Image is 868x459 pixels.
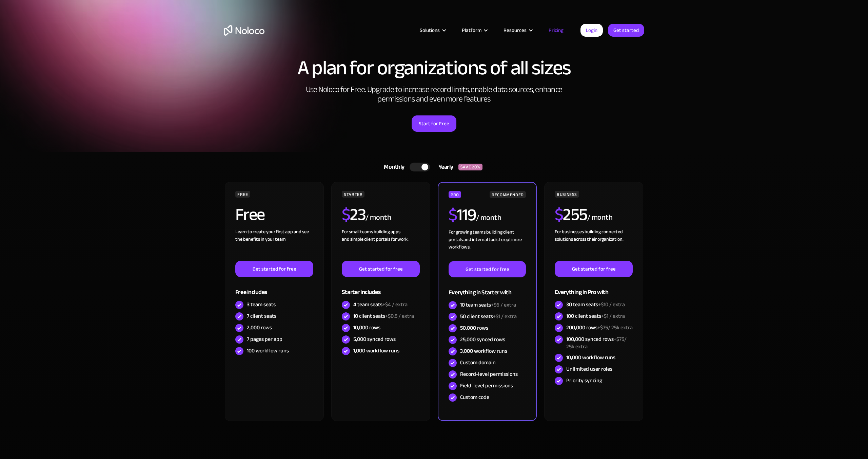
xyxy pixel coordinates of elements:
[460,347,507,355] div: 3,000 workflow runs
[460,382,513,389] div: Field-level permissions
[555,206,587,223] h2: 255
[353,312,414,320] div: 10 client seats
[601,311,625,321] span: +$1 / extra
[460,393,489,401] div: Custom code
[555,191,579,198] div: BUSINESS
[247,324,272,331] div: 2,000 rows
[504,26,527,35] div: Resources
[342,199,350,231] span: $
[235,206,265,223] h2: Free
[353,301,408,308] div: 4 team seats
[460,336,505,343] div: 25,000 synced rows
[566,335,633,350] div: 100,000 synced rows
[342,206,366,223] h2: 23
[460,359,496,366] div: Custom domain
[375,162,410,172] div: Monthly
[247,312,276,320] div: 7 client seats
[247,335,282,343] div: 7 pages per app
[224,25,264,36] a: home
[566,312,625,320] div: 100 client seats
[385,311,414,321] span: +$0.5 / extra
[342,277,420,299] div: Starter includes
[235,261,313,277] a: Get started for free
[235,191,250,198] div: FREE
[491,300,516,310] span: +$6 / extra
[460,324,488,332] div: 50,000 rows
[555,261,633,277] a: Get started for free
[555,228,633,261] div: For businesses building connected solutions across their organization. ‍
[453,26,495,35] div: Platform
[566,365,612,373] div: Unlimited user roles
[597,323,633,333] span: +$75/ 25k extra
[460,301,516,309] div: 10 team seats
[566,334,627,352] span: +$75/ 25k extra
[580,24,603,37] a: Login
[342,191,364,198] div: STARTER
[566,354,615,361] div: 10,000 workflow runs
[566,377,602,384] div: Priority syncing
[449,199,457,231] span: $
[566,324,633,331] div: 200,000 rows
[353,335,396,343] div: 5,000 synced rows
[298,85,570,104] h2: Use Noloco for Free. Upgrade to increase record limits, enable data sources, enhance permissions ...
[540,26,572,35] a: Pricing
[449,206,476,223] h2: 119
[458,164,482,170] div: SAVE 20%
[353,347,399,354] div: 1,000 workflow runs
[342,261,420,277] a: Get started for free
[555,277,633,299] div: Everything in Pro with
[411,26,453,35] div: Solutions
[430,162,458,172] div: Yearly
[462,26,481,35] div: Platform
[608,24,644,37] a: Get started
[555,199,563,231] span: $
[460,313,517,320] div: 50 client seats
[342,228,420,261] div: For small teams building apps and simple client portals for work. ‍
[449,261,526,277] a: Get started for free
[366,212,391,223] div: / month
[598,299,625,310] span: +$10 / extra
[235,228,313,261] div: Learn to create your first app and see the benefits in your team ‍
[412,115,456,132] a: Start for Free
[449,191,461,198] div: PRO
[247,301,276,308] div: 3 team seats
[490,191,526,198] div: RECOMMENDED
[493,311,517,322] span: +$1 / extra
[460,370,518,378] div: Record-level permissions
[235,277,313,299] div: Free includes
[495,26,540,35] div: Resources
[247,347,289,354] div: 100 workflow runs
[449,277,526,299] div: Everything in Starter with
[382,299,408,310] span: +$4 / extra
[566,301,625,308] div: 30 team seats
[420,26,440,35] div: Solutions
[353,324,380,331] div: 10,000 rows
[476,213,501,223] div: / month
[449,228,526,261] div: For growing teams building client portals and internal tools to optimize workflows.
[224,58,644,78] h1: A plan for organizations of all sizes
[587,212,613,223] div: / month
